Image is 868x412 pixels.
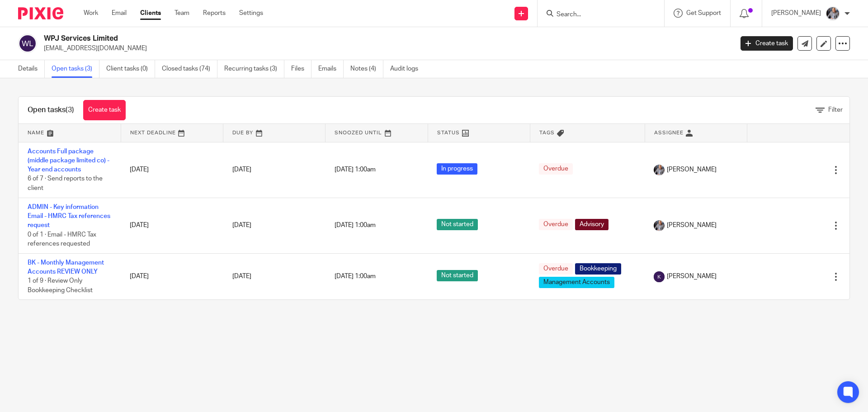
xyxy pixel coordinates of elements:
[667,221,717,230] span: [PERSON_NAME]
[654,165,665,175] img: -%20%20-%20studio@ingrained.co.uk%20for%20%20-20220223%20at%20101413%20-%201W1A2026.jpg
[44,44,727,53] p: [EMAIL_ADDRESS][DOMAIN_NAME]
[539,263,573,275] span: Overdue
[437,270,478,281] span: Not started
[654,271,665,282] img: svg%3E
[28,105,74,115] h1: Open tasks
[539,163,573,175] span: Overdue
[686,10,721,16] span: Get Support
[575,219,609,230] span: Advisory
[437,219,478,230] span: Not started
[350,60,383,78] a: Notes (4)
[771,9,821,18] p: [PERSON_NAME]
[106,60,155,78] a: Client tasks (0)
[539,130,555,135] span: Tags
[291,60,311,78] a: Files
[162,60,217,78] a: Closed tasks (74)
[232,274,251,280] span: [DATE]
[667,272,717,281] span: [PERSON_NAME]
[335,130,382,135] span: Snoozed Until
[28,204,110,229] a: ADMIN - Key information Email - HMRC Tax references request
[539,277,614,288] span: Management Accounts
[390,60,425,78] a: Audit logs
[667,165,717,174] span: [PERSON_NAME]
[18,60,45,78] a: Details
[28,278,93,294] span: 1 of 9 · Review Only Bookkeeping Checklist
[335,223,376,229] span: [DATE] 1:00am
[335,274,376,280] span: [DATE] 1:00am
[84,9,98,18] a: Work
[224,60,284,78] a: Recurring tasks (3)
[575,263,621,275] span: Bookkeeping
[741,36,793,51] a: Create task
[318,60,344,78] a: Emails
[539,219,573,230] span: Overdue
[83,100,126,120] a: Create task
[28,260,104,275] a: BK - Monthly Management Accounts REVIEW ONLY
[437,163,477,175] span: In progress
[239,9,263,18] a: Settings
[18,34,37,53] img: svg%3E
[121,198,223,253] td: [DATE]
[232,166,251,173] span: [DATE]
[203,9,226,18] a: Reports
[52,60,99,78] a: Open tasks (3)
[121,253,223,299] td: [DATE]
[28,232,96,247] span: 0 of 1 · Email - HMRC Tax references requested
[28,176,103,192] span: 6 of 7 · Send reports to the client
[112,9,127,18] a: Email
[828,107,843,113] span: Filter
[556,11,637,19] input: Search
[826,6,840,21] img: -%20%20-%20studio@ingrained.co.uk%20for%20%20-20220223%20at%20101413%20-%201W1A2026.jpg
[232,223,251,229] span: [DATE]
[44,34,590,43] h2: WPJ Services Limited
[654,220,665,231] img: -%20%20-%20studio@ingrained.co.uk%20for%20%20-20220223%20at%20101413%20-%201W1A2026.jpg
[66,106,74,114] span: (3)
[140,9,161,18] a: Clients
[121,142,223,198] td: [DATE]
[437,130,460,135] span: Status
[335,167,376,173] span: [DATE] 1:00am
[18,7,63,19] img: Pixie
[28,148,109,173] a: Accounts Full package (middle package limited co) - Year end accounts
[175,9,189,18] a: Team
